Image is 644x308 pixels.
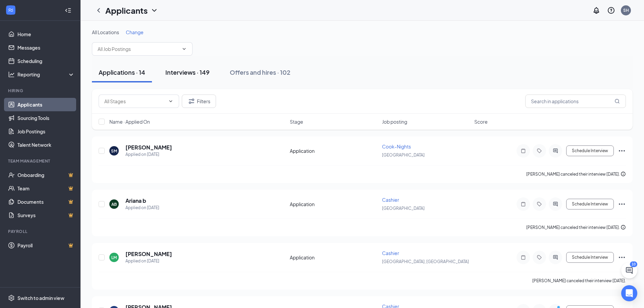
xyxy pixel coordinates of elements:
span: Cook-Nights [382,143,411,149]
svg: Filter [187,97,196,105]
svg: Collapse [65,7,71,14]
svg: Note [519,255,527,260]
svg: ChevronLeft [95,6,103,14]
svg: Notifications [592,6,600,14]
svg: ChevronDown [168,99,173,104]
h5: Ariana b [125,197,146,204]
h5: [PERSON_NAME] [125,144,172,151]
div: 10 [630,261,637,267]
span: Score [474,118,488,125]
div: Application [290,254,378,261]
button: ChatActive [621,262,637,279]
a: Job Postings [17,125,75,138]
button: Schedule Interview [566,252,614,263]
a: Scheduling [17,54,75,68]
svg: ChatActive [625,266,633,274]
svg: Info [621,171,626,177]
span: All Locations [92,29,119,35]
svg: Tag [535,255,543,260]
button: Filter Filters [182,95,216,108]
a: Home [17,27,75,41]
div: [PERSON_NAME] canceled their interview [DATE]. [526,224,626,231]
input: All Job Postings [98,45,179,53]
svg: Info [621,225,626,230]
input: Search in applications [525,95,626,108]
span: Stage [290,118,303,125]
div: Application [290,201,378,207]
div: [PERSON_NAME] canceled their interview [DATE]. [532,278,626,284]
span: [GEOGRAPHIC_DATA], [GEOGRAPHIC_DATA] [382,259,469,264]
div: [PERSON_NAME] canceled their interview [DATE]. [526,171,626,178]
svg: Note [519,148,527,153]
div: SM [111,148,117,154]
a: Sourcing Tools [17,111,75,125]
span: [GEOGRAPHIC_DATA] [382,152,425,158]
div: Applied on [DATE] [125,258,172,264]
svg: Analysis [8,71,15,78]
span: Cashier [382,197,399,203]
a: SurveysCrown [17,208,75,222]
svg: ActiveChat [551,148,559,153]
div: LM [111,255,117,260]
a: TeamCrown [17,182,75,195]
div: Team Management [8,158,73,164]
div: AB [111,201,117,207]
a: Applicants [17,98,75,111]
svg: ChevronDown [181,46,187,52]
a: Messages [17,41,75,54]
div: Payroll [8,229,73,234]
a: OnboardingCrown [17,168,75,182]
svg: Settings [8,295,15,301]
div: Offers and hires · 102 [230,68,290,76]
h1: Applicants [105,5,148,16]
div: Application [290,147,378,154]
span: [GEOGRAPHIC_DATA] [382,206,425,211]
div: SH [623,7,629,13]
svg: Ellipses [618,147,626,155]
svg: Ellipses [618,253,626,261]
a: Talent Network [17,138,75,151]
svg: QuestionInfo [607,6,615,14]
span: Name · Applied On [109,118,150,125]
div: Applications · 14 [99,68,145,76]
svg: ActiveChat [551,201,559,207]
svg: MagnifyingGlass [614,99,620,104]
div: Applied on [DATE] [125,204,159,211]
svg: Tag [535,201,543,207]
div: Switch to admin view [17,295,64,301]
svg: Note [519,201,527,207]
svg: Tag [535,148,543,153]
h5: [PERSON_NAME] [125,250,172,258]
div: Open Intercom Messenger [621,285,637,301]
button: Schedule Interview [566,145,614,156]
svg: WorkstreamLogo [7,7,14,13]
a: DocumentsCrown [17,195,75,208]
input: All Stages [104,98,165,105]
div: Interviews · 149 [165,68,210,76]
svg: Ellipses [618,200,626,208]
div: Reporting [17,71,75,78]
button: Schedule Interview [566,199,614,209]
svg: ChevronDown [150,6,158,14]
span: Change [126,29,144,35]
span: Cashier [382,250,399,256]
svg: ActiveChat [551,255,559,260]
div: Hiring [8,88,73,94]
a: PayrollCrown [17,239,75,252]
div: Applied on [DATE] [125,151,172,158]
span: Job posting [382,118,407,125]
